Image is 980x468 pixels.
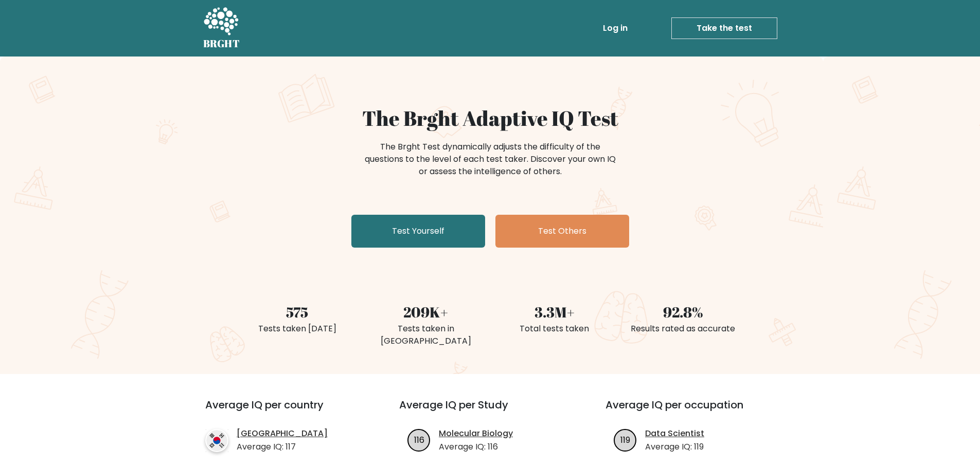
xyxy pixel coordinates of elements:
[625,323,741,335] div: Results rated as accurate
[205,399,362,423] h3: Average IQ per country
[625,301,741,323] div: 92.8%
[399,399,581,423] h3: Average IQ per Study
[414,434,424,445] text: 116
[645,427,704,440] a: Data Scientist
[368,301,484,323] div: 209K+
[439,427,513,440] a: Molecular Biology
[671,17,777,39] a: Take the test
[368,323,484,347] div: Tests taken in [GEOGRAPHIC_DATA]
[605,399,787,423] h3: Average IQ per occupation
[351,215,485,248] a: Test Yourself
[239,323,355,335] div: Tests taken [DATE]
[645,441,704,453] p: Average IQ: 119
[620,434,630,445] text: 119
[205,429,228,452] img: country
[237,441,328,453] p: Average IQ: 117
[495,215,629,248] a: Test Others
[362,141,619,178] div: The Brght Test dynamically adjusts the difficulty of the questions to the level of each test take...
[237,427,328,440] a: [GEOGRAPHIC_DATA]
[203,38,240,50] h5: BRGHT
[203,4,240,52] a: BRGHT
[439,441,513,453] p: Average IQ: 116
[599,18,632,39] a: Log in
[496,301,613,323] div: 3.3M+
[239,301,355,323] div: 575
[496,323,613,335] div: Total tests taken
[239,106,741,130] h1: The Brght Adaptive IQ Test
